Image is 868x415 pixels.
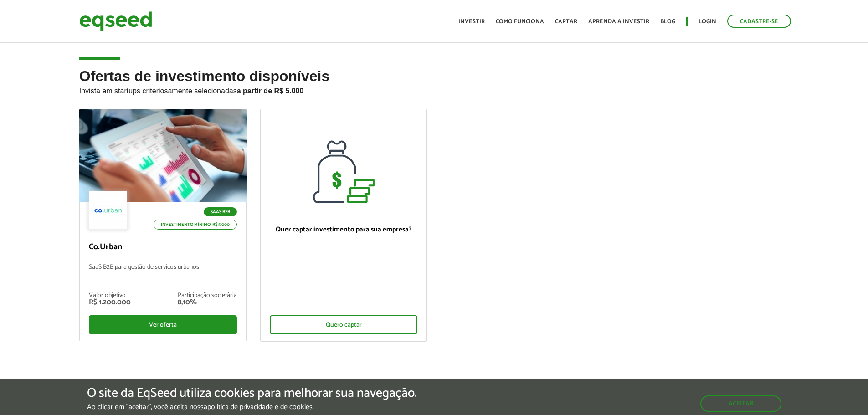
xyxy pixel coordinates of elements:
[178,299,237,306] div: 8,10%
[89,242,237,252] p: Co.Urban
[89,299,131,306] div: R$ 1.200.000
[89,292,131,299] div: Valor objetivo
[79,109,247,341] a: SaaS B2B Investimento mínimo: R$ 5.000 Co.Urban SaaS B2B para gestão de serviços urbanos Valor ob...
[178,292,237,299] div: Participação societária
[87,403,417,411] p: Ao clicar em "aceitar", você aceita nossa .
[700,395,781,412] button: Aceitar
[727,15,791,28] a: Cadastre-se
[207,404,313,411] a: política de privacidade e de cookies
[270,315,418,334] div: Quero captar
[89,264,237,283] p: SaaS B2B para gestão de serviços urbanos
[237,87,304,95] strong: a partir de R$ 5.000
[204,207,237,216] p: SaaS B2B
[270,225,418,234] p: Quer captar investimento para sua empresa?
[555,19,577,25] a: Captar
[87,386,417,400] h5: O site da EqSeed utiliza cookies para melhorar sua navegação.
[260,109,427,342] a: Quer captar investimento para sua empresa? Quero captar
[79,9,152,33] img: EqSeed
[588,19,649,25] a: Aprenda a investir
[458,19,485,25] a: Investir
[89,315,237,334] div: Ver oferta
[660,19,675,25] a: Blog
[79,84,789,95] p: Invista em startups criteriosamente selecionadas
[699,19,716,25] a: Login
[496,19,544,25] a: Como funciona
[79,68,789,109] h2: Ofertas de investimento disponíveis
[154,220,237,230] p: Investimento mínimo: R$ 5.000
